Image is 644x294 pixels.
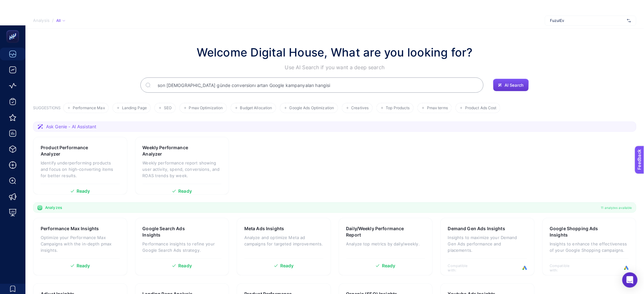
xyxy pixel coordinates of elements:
[197,63,473,71] p: Use AI Search if you want a deep search
[143,241,222,253] p: Performance insights to refine your Google Search Ads strategy.
[33,218,127,276] a: Performance Max InsightsOptimize your Performance Max Campaigns with the in-depth pmax insights.R...
[346,241,425,247] p: Analyze top metrics by daily/weekly.
[244,234,323,247] p: Analyze and optimize Meta ad campaigns for targeted improvements.
[346,225,406,238] h3: Daily/Weekly Performance Report
[601,205,632,210] span: 11 analyzes available
[622,272,638,288] div: Open Intercom Messenger
[41,160,120,179] p: Identify underperforming products and focus on high-converting items for better results.
[505,83,524,88] span: AI Search
[143,225,201,238] h3: Google Search Ads Insights
[550,18,625,23] span: FuzulEv
[46,124,96,130] span: Ask Genie - AI Assistant
[351,106,369,110] span: Creatives
[244,225,284,232] h3: Meta Ads Insights
[386,106,410,110] span: Top Products
[33,18,50,23] span: Analysis
[550,264,579,272] span: Compatible with:
[56,18,65,23] div: All
[178,264,192,268] span: Ready
[143,144,202,157] h3: Weekly Performance Analyzer
[164,106,172,110] span: SEO
[41,225,99,232] h3: Performance Max Insights
[550,225,609,238] h3: Google Shopping Ads Insights
[122,106,147,110] span: Landing Page
[542,218,637,276] a: Google Shopping Ads InsightsInsights to enhance the effectiveness of your Google Shopping campaig...
[41,144,100,157] h3: Product Performance Analyzer
[77,264,90,268] span: Ready
[41,234,120,253] p: Optimize your Performance Max Campaigns with the in-depth pmax insights.
[493,79,529,91] button: AI Search
[4,2,24,7] span: Feedback
[77,189,90,193] span: Ready
[280,264,294,268] span: Ready
[135,137,229,195] a: Weekly Performance AnalyzerWeekly performance report showing user activity, spend, conversions, a...
[52,18,54,23] span: /
[427,106,448,110] span: Pmax terms
[45,205,62,210] span: Analyzes
[135,218,229,276] a: Google Search Ads InsightsPerformance insights to refine your Google Search Ads strategy.Ready
[382,264,396,268] span: Ready
[153,76,478,94] input: Search
[289,106,334,110] span: Google Ads Optimization
[178,189,192,193] span: Ready
[240,106,272,110] span: Budget Allocation
[440,218,535,276] a: Demand Gen Ads InsightsInsights to maximize your Demand Gen Ads performance and placements.Compat...
[33,137,127,195] a: Product Performance AnalyzerIdentify underperforming products and focus on high-converting items ...
[237,218,331,276] a: Meta Ads InsightsAnalyze and optimize Meta ad campaigns for targeted improvements.Ready
[550,241,629,253] p: Insights to enhance the effectiveness of your Google Shopping campaigns.
[448,234,527,253] p: Insights to maximize your Demand Gen Ads performance and placements.
[627,17,631,24] img: svg%3e
[448,264,477,272] span: Compatible with:
[339,218,433,276] a: Daily/Weekly Performance ReportAnalyze top metrics by daily/weekly.Ready
[197,44,473,61] h1: Welcome Digital House, What are you looking for?
[73,106,105,110] span: Performance Max
[33,105,61,113] h3: SUGGESTIONS
[189,106,223,110] span: Pmax Optimization
[448,225,505,232] h3: Demand Gen Ads Insights
[465,106,497,110] span: Product Ads Cost
[143,160,222,179] p: Weekly performance report showing user activity, spend, conversions, and ROAS trends by week.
